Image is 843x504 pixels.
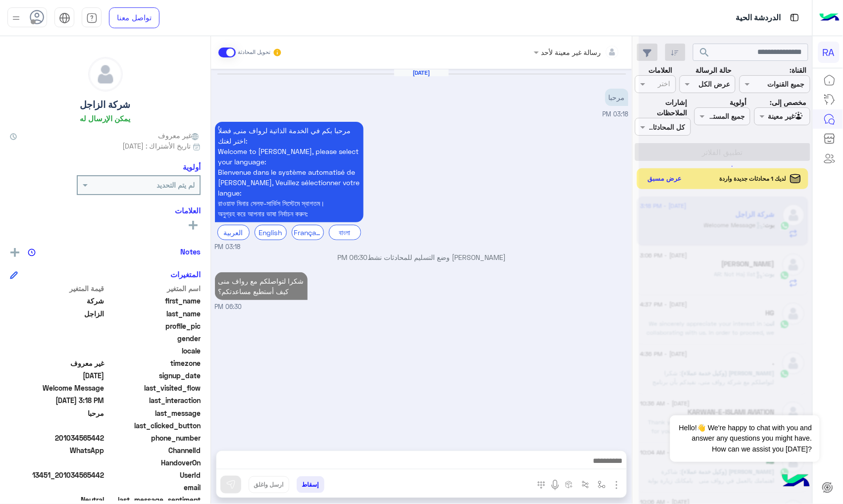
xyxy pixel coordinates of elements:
[605,89,629,106] p: 3/9/2025, 3:18 PM
[10,12,22,24] img: profile
[255,225,287,240] div: English
[10,470,105,480] span: 13451_201034565442
[106,346,201,356] span: locale
[170,270,201,279] h6: المتغيرات
[89,57,122,91] img: defaultAdmin.png
[10,308,105,319] span: الزاجل
[820,7,840,28] img: Logo
[611,479,623,491] img: send attachment
[635,97,687,118] label: إشارات الملاحظات
[818,42,840,63] div: RA
[10,333,105,344] span: null
[337,253,368,261] span: 06:30 PM
[10,445,105,455] span: 2
[215,302,242,312] span: 06:30 PM
[297,476,324,493] button: إسقاط
[561,476,578,493] button: create order
[10,482,105,493] span: null
[10,395,105,405] span: 2025-09-03T12:18:22.271Z
[28,249,36,256] img: notes
[292,225,324,240] div: Français
[670,415,819,462] span: Hello!👋 We're happy to chat with you and answer any questions you might have. How can we assist y...
[329,225,361,240] div: বাংলা
[635,143,810,161] button: تطبيق الفلاتر
[106,296,201,306] span: first_name
[80,99,131,110] h5: شركة الزاجل
[658,78,672,91] div: اختر
[106,457,201,468] span: HandoverOn
[10,420,105,431] span: null
[106,445,201,455] span: ChannelId
[249,476,289,493] button: ارسل واغلق
[215,122,364,222] p: 3/9/2025, 3:18 PM
[59,12,70,24] img: tab
[180,247,201,256] h6: Notes
[581,481,589,489] img: Trigger scenario
[106,383,201,393] span: last_visited_flow
[10,206,201,215] h6: العلامات
[217,225,250,240] div: العربية
[106,321,201,331] span: profile_pic
[106,370,201,381] span: signup_date
[106,395,201,405] span: last_interaction
[106,283,201,294] span: اسم المتغير
[215,243,241,252] span: 03:18 PM
[565,481,573,489] img: create order
[789,11,801,24] img: tab
[106,358,201,368] span: timezone
[106,408,201,418] span: last_message
[158,130,201,141] span: غير معروف
[10,408,105,418] span: مرحبا
[109,7,159,28] a: تواصل معنا
[122,141,191,151] span: تاريخ الأشتراك : [DATE]
[80,114,131,123] h6: يمكن الإرسال له
[10,296,105,306] span: شركة
[106,482,201,493] span: email
[603,110,629,118] span: 03:18 PM
[106,433,201,443] span: phone_number
[215,272,308,300] p: 3/9/2025, 6:30 PM
[10,248,19,257] img: add
[10,283,105,294] span: قيمة المتغير
[717,157,734,175] div: loading...
[594,476,610,493] button: select flow
[394,69,449,76] h6: [DATE]
[82,7,102,28] a: tab
[106,308,201,319] span: last_name
[598,481,606,489] img: select flow
[215,252,629,262] p: [PERSON_NAME] وضع التسليم للمحادثات نشط
[10,433,105,443] span: 201034565442
[537,481,545,489] img: make a call
[10,457,105,468] span: null
[549,479,561,491] img: send voice note
[106,333,201,344] span: gender
[10,346,105,356] span: null
[578,476,594,493] button: Trigger scenario
[106,420,201,431] span: last_clicked_button
[183,162,201,171] h6: أولوية
[10,370,105,381] span: 2025-09-03T12:18:22.275Z
[238,49,270,56] small: تحويل المحادثة
[10,358,105,368] span: غير معروف
[10,383,105,393] span: Welcome Message
[106,470,201,480] span: UserId
[226,480,236,490] img: send message
[779,464,813,499] img: hulul-logo.png
[86,12,98,24] img: tab
[736,11,781,25] p: الدردشة الحية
